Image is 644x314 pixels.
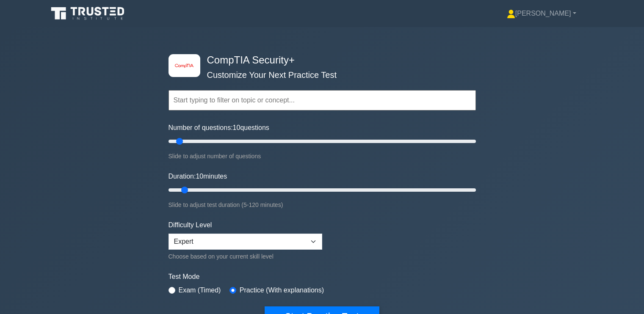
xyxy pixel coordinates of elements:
div: Slide to adjust number of questions [169,151,476,161]
a: [PERSON_NAME] [486,5,597,22]
label: Practice (With explanations) [240,285,324,295]
label: Exam (Timed) [179,285,221,295]
label: Number of questions: questions [169,123,269,133]
label: Duration: minutes [169,171,227,182]
span: 10 [233,124,240,131]
label: Difficulty Level [169,220,212,230]
input: Start typing to filter on topic or concept... [169,90,476,110]
h4: CompTIA Security+ [204,54,434,66]
div: Slide to adjust test duration (5-120 minutes) [169,200,476,210]
span: 10 [196,173,203,180]
div: Choose based on your current skill level [169,251,322,262]
label: Test Mode [169,272,476,282]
